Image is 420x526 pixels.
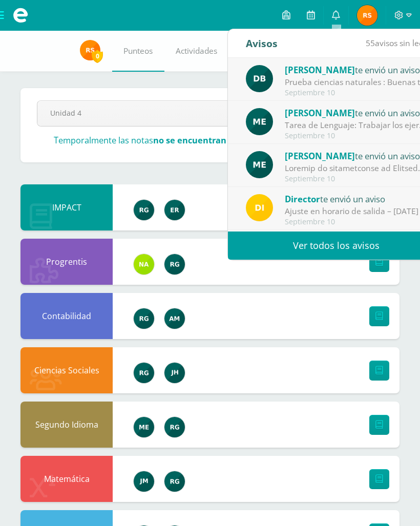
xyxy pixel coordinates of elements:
a: Unidad 4 [37,101,383,126]
img: 24ef3269677dd7dd963c57b86ff4a022.png [164,254,185,275]
div: Avisos [246,29,278,57]
span: [PERSON_NAME] [285,150,355,162]
span: 0 [92,50,103,62]
h3: Temporalmente las notas . [54,135,278,146]
img: 2f952caa3f07b7df01ee2ceb26827530.png [164,363,185,383]
strong: no se encuentran disponibles [153,135,276,146]
img: 64c84798cf89913e6d2e05f6d10f6372.png [80,40,100,60]
span: Punteos [123,46,153,56]
img: e5319dee200a4f57f0a5ff00aaca67bb.png [246,108,273,135]
img: 35a337993bdd6a3ef9ef2b9abc5596bd.png [134,254,154,275]
div: Segundo Idioma [20,402,113,448]
span: Actividades [176,46,217,56]
a: Punteos [112,31,164,72]
img: 24ef3269677dd7dd963c57b86ff4a022.png [134,200,154,220]
span: [PERSON_NAME] [285,64,355,76]
img: 24ef3269677dd7dd963c57b86ff4a022.png [164,471,185,492]
img: 43406b00e4edbe00e0fe2658b7eb63de.png [164,200,185,220]
img: f0b35651ae50ff9c693c4cbd3f40c4bb.png [246,194,273,221]
span: Unidad 4 [50,101,345,125]
div: Ciencias Sociales [20,347,113,393]
a: Actividades [164,31,229,72]
img: e5319dee200a4f57f0a5ff00aaca67bb.png [134,417,154,437]
img: e5319dee200a4f57f0a5ff00aaca67bb.png [246,151,273,178]
img: 64c84798cf89913e6d2e05f6d10f6372.png [357,5,377,26]
div: Progrentis [20,239,113,285]
div: Matemática [20,456,113,502]
img: 6e92675d869eb295716253c72d38e6e7.png [164,308,185,329]
div: Contabilidad [20,293,113,339]
img: 24ef3269677dd7dd963c57b86ff4a022.png [134,363,154,383]
img: 6bd1f88eaa8f84a993684add4ac8f9ce.png [134,471,154,492]
span: Director [285,193,320,205]
img: 24ef3269677dd7dd963c57b86ff4a022.png [164,417,185,437]
div: IMPACT [20,184,113,230]
img: 2ce8b78723d74065a2fbc9da14b79a38.png [246,65,273,92]
img: 24ef3269677dd7dd963c57b86ff4a022.png [134,308,154,329]
span: 55 [366,37,375,49]
span: [PERSON_NAME] [285,107,355,119]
